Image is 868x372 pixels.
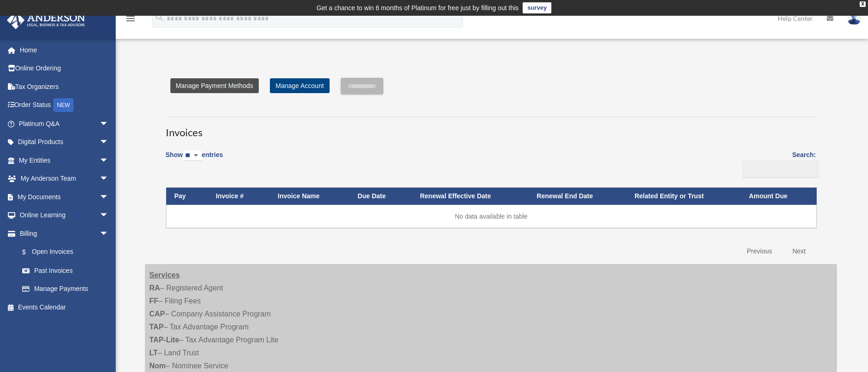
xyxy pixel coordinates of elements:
[6,133,123,151] a: Digital Productsarrow_drop_down
[626,188,741,205] th: Related Entity or Trust: activate to sort column ascending
[170,78,259,93] a: Manage Payment Methods
[100,170,118,189] span: arrow_drop_down
[270,78,329,93] a: Manage Account
[741,188,817,205] th: Amount Due: activate to sort column ascending
[100,151,118,170] span: arrow_drop_down
[150,284,160,292] strong: RA
[27,246,32,258] span: $
[6,77,123,96] a: Tax Organizers
[4,11,88,29] img: Anderson Advisors Platinum Portal
[269,188,350,205] th: Invoice Name: activate to sort column ascending
[100,188,118,207] span: arrow_drop_down
[740,242,779,261] a: Previous
[6,59,123,78] a: Online Ordering
[100,114,118,133] span: arrow_drop_down
[100,206,118,225] span: arrow_drop_down
[100,133,118,152] span: arrow_drop_down
[317,2,519,13] div: Get a chance to win 6 months of Platinum for free just by filling out this
[150,349,158,357] strong: LT
[350,188,412,205] th: Due Date: activate to sort column ascending
[528,188,626,205] th: Renewal End Date: activate to sort column ascending
[125,16,136,24] a: menu
[786,242,813,261] a: Next
[739,149,816,178] label: Search:
[166,117,816,140] h3: Invoices
[13,243,113,262] a: $Open Invoices
[207,188,269,205] th: Invoice #: activate to sort column ascending
[6,188,123,206] a: My Documentsarrow_drop_down
[412,188,528,205] th: Renewal Effective Date: activate to sort column ascending
[166,149,223,170] label: Show entries
[150,336,180,344] strong: TAP-Lite
[6,151,123,170] a: My Entitiesarrow_drop_down
[6,96,123,115] a: Order StatusNEW
[6,298,123,316] a: Events Calendar
[6,206,123,225] a: Online Learningarrow_drop_down
[155,13,165,23] i: search
[100,224,118,243] span: arrow_drop_down
[125,13,136,24] i: menu
[6,170,123,188] a: My Anderson Teamarrow_drop_down
[13,280,118,298] a: Manage Payments
[150,310,165,318] strong: CAP
[53,98,74,112] div: NEW
[847,12,861,25] img: User Pic
[150,271,180,279] strong: Services
[860,1,866,7] div: close
[166,188,208,205] th: Pay: activate to sort column descending
[150,297,159,305] strong: FF
[742,160,819,178] input: Search:
[6,224,118,243] a: Billingarrow_drop_down
[150,362,166,370] strong: Nom
[523,2,551,13] a: survey
[150,323,164,331] strong: TAP
[183,151,202,161] select: Showentries
[166,205,817,228] td: No data available in table
[6,114,123,133] a: Platinum Q&Aarrow_drop_down
[13,261,118,280] a: Past Invoices
[6,41,123,59] a: Home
